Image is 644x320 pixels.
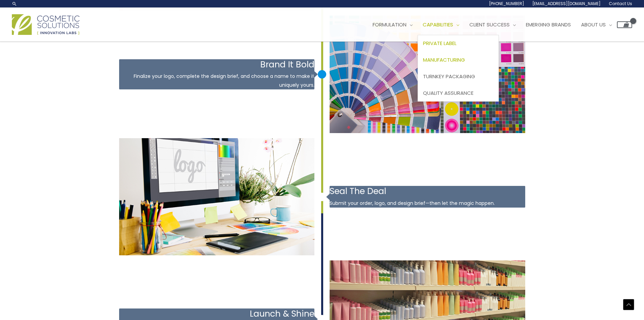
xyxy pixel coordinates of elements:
[423,89,473,97] span: Quality Assurance
[330,199,525,208] p: Submit your order, logo, and design brief—then let the magic happen.
[423,40,457,47] span: Private Label
[423,73,475,80] span: Turnkey Packaging
[330,16,525,133] img: private-label-step-3.png
[526,21,571,28] span: Emerging Brands
[489,1,524,6] span: [PHONE_NUMBER]
[368,15,418,35] a: Formulation
[609,1,632,6] span: Contact Us
[12,14,80,35] img: Cosmetic Solutions Logo
[423,56,465,63] span: Manufacturing
[362,15,632,35] nav: Site Navigation
[521,15,576,35] a: Emerging Brands
[119,308,315,320] h3: Launch & Shine
[418,15,464,35] a: Capabilities
[330,186,525,197] h3: Seal The Deal
[418,85,498,101] a: Quality Assurance
[119,138,315,256] img: private-label-step-4.png
[617,21,632,28] a: View Shopping Cart, empty
[469,21,510,28] span: Client Success
[532,1,601,6] span: [EMAIL_ADDRESS][DOMAIN_NAME]
[373,21,406,28] span: Formulation
[464,15,521,35] a: Client Success
[119,72,315,89] p: Finalize your logo, complete the design brief, and choose a name to make it uniquely yours.
[418,68,498,85] a: Turnkey Packaging
[12,1,17,6] a: Search icon link
[418,52,498,68] a: Manufacturing
[581,21,606,28] span: About Us
[576,15,617,35] a: About Us
[119,59,315,70] h3: Brand It Bold
[423,21,453,28] span: Capabilities
[418,35,498,52] a: Private Label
